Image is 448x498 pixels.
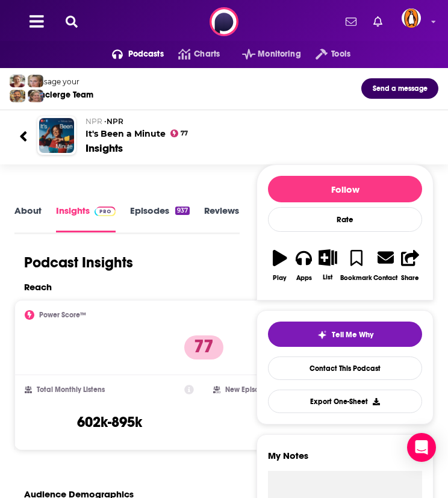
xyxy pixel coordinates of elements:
[10,90,25,102] img: Jon Profile
[184,335,223,359] p: 77
[340,274,372,282] div: Bookmark
[104,117,123,126] span: •
[39,311,86,319] h2: Power Score™
[24,281,52,293] h2: Reach
[98,45,164,64] button: open menu
[316,241,340,288] button: List
[323,273,332,281] div: List
[373,273,397,282] div: Contact
[373,241,398,289] a: Contact
[181,131,188,136] span: 77
[86,142,123,155] div: Insights
[398,241,422,289] button: Share
[340,241,373,289] button: Bookmark
[268,390,422,413] button: Export One-Sheet
[30,77,93,86] div: Message your
[341,11,361,32] a: Show notifications dropdown
[228,45,301,64] button: open menu
[369,11,387,32] a: Show notifications dropdown
[56,205,116,232] a: InsightsPodchaser Pro
[296,274,312,282] div: Apps
[268,207,422,232] div: Rate
[268,356,422,380] a: Contact This Podcast
[175,207,190,215] div: 937
[86,117,429,139] h2: It's Been a Minute
[401,274,419,282] div: Share
[402,8,428,35] a: Logged in as penguin_portfolio
[292,241,316,289] button: Apps
[14,205,42,232] a: About
[268,450,422,471] label: My Notes
[407,433,436,462] div: Open Intercom Messenger
[268,176,422,202] button: Follow
[130,205,190,232] a: Episodes937
[402,8,421,28] img: User Profile
[194,46,220,63] span: Charts
[258,46,300,63] span: Monitoring
[268,322,422,347] button: tell me why sparkleTell Me Why
[225,385,291,394] h2: New Episode Listens
[30,90,93,100] div: Concierge Team
[204,205,252,232] a: Reviews5
[332,330,373,340] span: Tell Me Why
[210,7,238,36] img: Podchaser - Follow, Share and Rate Podcasts
[128,46,164,63] span: Podcasts
[37,385,105,394] h2: Total Monthly Listens
[24,254,133,272] h1: Podcast Insights
[77,413,142,431] h3: 602k-895k
[402,8,421,28] span: Logged in as penguin_portfolio
[301,45,350,64] button: open menu
[10,75,25,87] img: Sydney Profile
[331,46,350,63] span: Tools
[361,78,438,99] button: Send a message
[268,241,292,289] button: Play
[317,330,327,340] img: tell me why sparkle
[86,117,102,126] span: NPR
[95,207,116,216] img: Podchaser Pro
[39,118,74,153] img: It's Been a Minute
[273,274,287,282] div: Play
[164,45,220,64] a: Charts
[28,75,43,87] img: Jules Profile
[107,117,123,126] a: NPR
[28,90,43,102] img: Barbara Profile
